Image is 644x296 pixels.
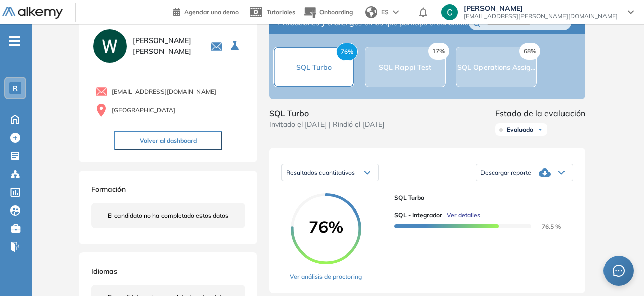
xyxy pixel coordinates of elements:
[393,10,399,14] img: arrow
[112,106,175,115] span: [GEOGRAPHIC_DATA]
[457,63,535,72] span: SQL Operations Assig...
[91,267,117,276] span: Idiomas
[13,84,18,92] span: R
[227,37,245,55] button: Seleccione la evaluación activa
[114,131,222,150] button: Volver al dashboard
[480,168,531,177] span: Descargar reporte
[394,210,442,220] span: SQL - Integrador
[519,43,540,60] span: 68%
[296,63,332,72] span: SQL Turbo
[184,8,239,16] span: Agendar una demo
[9,40,20,42] i: -
[613,265,625,277] span: message
[537,126,543,133] img: Ícono de flecha
[286,168,355,176] span: Resultados cuantitativos
[336,43,358,61] span: 76%
[365,6,377,18] img: world
[291,219,361,235] span: 76%
[173,5,239,17] a: Agendar una demo
[530,223,561,230] span: 76.5 %
[112,87,216,96] span: [EMAIL_ADDRESS][DOMAIN_NAME]
[269,107,384,119] span: SQL Turbo
[303,2,353,23] button: Onboarding
[464,4,618,12] span: [PERSON_NAME]
[319,8,353,16] span: Onboarding
[394,193,565,202] span: SQL Turbo
[2,7,63,19] img: Logo
[267,8,295,16] span: Tutoriales
[91,27,129,65] img: PROFILE_MENU_LOGO_USER
[495,107,585,119] span: Estado de la evaluación
[381,8,389,17] span: ES
[91,185,126,194] span: Formación
[133,35,198,57] span: [PERSON_NAME] [PERSON_NAME]
[464,12,618,20] span: [EMAIL_ADDRESS][PERSON_NAME][DOMAIN_NAME]
[442,210,480,220] button: Ver detalles
[379,63,431,72] span: SQL Rappi Test
[447,210,480,220] span: Ver detalles
[507,125,533,134] span: Evaluado
[108,211,228,220] span: El candidato no ha completado estos datos
[428,43,449,60] span: 17%
[290,272,362,281] a: Ver análisis de proctoring
[269,119,384,130] span: Invitado el [DATE] | Rindió el [DATE]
